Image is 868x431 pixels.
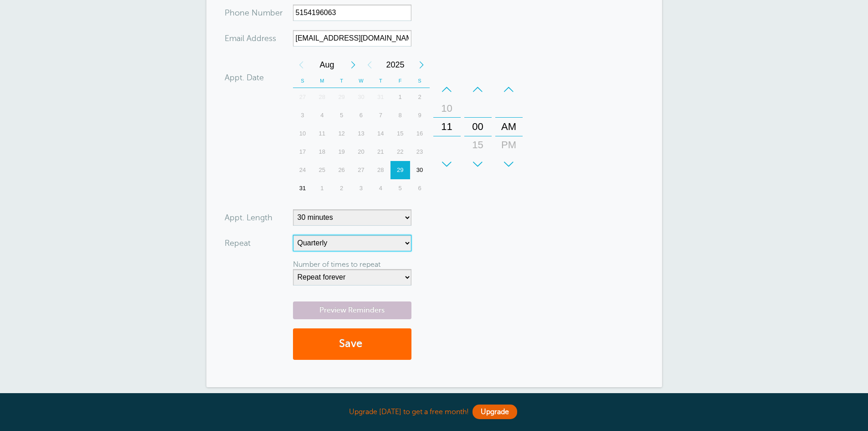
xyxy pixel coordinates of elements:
div: Saturday, September 6 [410,179,430,197]
div: Saturday, August 2 [410,88,430,106]
a: Upgrade [473,405,517,419]
th: F [390,74,410,88]
div: 7 [371,106,390,125]
th: S [410,74,430,88]
div: Next Year [413,56,430,74]
div: Friday, August 1 [390,88,410,106]
a: Preview Reminders [293,301,411,319]
span: Pho [225,9,240,17]
div: AM [498,118,520,136]
div: 1 [312,179,332,197]
div: 15 [467,136,489,154]
div: Friday, September 5 [390,179,410,197]
div: 5 [332,106,351,125]
th: T [332,74,351,88]
div: Tuesday, July 29 [332,88,351,106]
div: Tuesday, August 26 [332,161,351,179]
div: 11 [436,118,458,136]
th: T [371,74,390,88]
div: 16 [410,125,430,143]
div: Saturday, August 9 [410,106,430,125]
div: 29 [332,88,351,106]
div: Tuesday, August 5 [332,106,351,125]
div: 6 [351,106,371,125]
div: Thursday, September 4 [371,179,390,197]
th: M [312,74,332,88]
div: Sunday, July 27 [293,88,313,106]
div: Monday, July 28 [312,88,332,106]
div: ress [225,30,293,47]
div: 26 [332,161,351,179]
div: 3 [293,106,313,125]
label: Number of times to repeat [293,260,380,269]
div: Sunday, August 3 [293,106,313,125]
div: 29 [390,161,410,179]
div: Sunday, August 24 [293,161,313,179]
th: W [351,74,371,88]
div: Wednesday, September 3 [351,179,371,197]
div: Friday, August 15 [390,125,410,143]
div: 24 [293,161,313,179]
div: Minutes [464,80,492,173]
div: 21 [371,143,390,161]
div: PM [498,136,520,154]
div: 10 [293,125,313,143]
div: 30 [351,88,371,106]
div: 31 [293,179,313,197]
label: Repeat [225,239,251,247]
div: 11 [312,125,332,143]
div: Hours [433,80,461,173]
div: 2 [410,88,430,106]
div: 28 [371,161,390,179]
div: Monday, August 4 [312,106,332,125]
div: Saturday, August 30 [410,161,430,179]
div: 14 [371,125,390,143]
div: 4 [312,106,332,125]
div: 15 [390,125,410,143]
div: 12 [332,125,351,143]
div: Thursday, August 28 [371,161,390,179]
div: Wednesday, August 13 [351,125,371,143]
div: Tuesday, August 12 [332,125,351,143]
div: 30 [467,154,489,172]
div: 17 [293,143,313,161]
div: 30 [410,161,430,179]
span: August [309,56,345,74]
span: il Add [241,34,262,42]
div: Monday, September 1 [312,179,332,197]
div: Thursday, August 7 [371,106,390,125]
div: 20 [351,143,371,161]
span: Ema [225,34,241,42]
div: Previous Month [293,56,309,74]
div: 31 [371,88,390,106]
div: 25 [312,161,332,179]
div: 9 [410,106,430,125]
span: ne Nu [240,9,263,17]
div: Sunday, August 10 [293,125,313,143]
div: Thursday, July 31 [371,88,390,106]
div: 27 [351,161,371,179]
div: Upgrade [DATE] to get a free month! [206,402,662,422]
div: mber [225,5,293,21]
div: 4 [371,179,390,197]
div: Friday, August 8 [390,106,410,125]
div: 5 [390,179,410,197]
div: Monday, August 25 [312,161,332,179]
div: Wednesday, August 20 [351,143,371,161]
div: Previous Year [361,56,378,74]
div: 27 [293,88,313,106]
div: 6 [410,179,430,197]
div: Thursday, August 21 [371,143,390,161]
div: 3 [351,179,371,197]
div: 00 [467,118,489,136]
input: Optional [293,30,411,47]
div: 13 [351,125,371,143]
div: 22 [390,143,410,161]
div: Monday, August 18 [312,143,332,161]
div: 19 [332,143,351,161]
div: Tuesday, September 2 [332,179,351,197]
div: Saturday, August 16 [410,125,430,143]
div: Wednesday, July 30 [351,88,371,106]
div: Next Month [345,56,361,74]
div: Tuesday, August 19 [332,143,351,161]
